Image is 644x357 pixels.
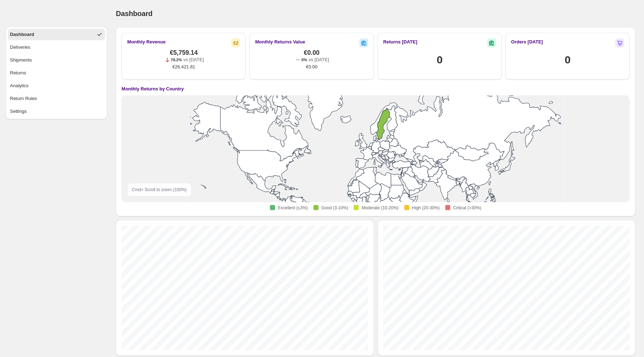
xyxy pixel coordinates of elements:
div: Dashboard [10,31,34,38]
h2: Monthly Returns Value [255,38,305,46]
div: Return Rules [10,95,37,102]
span: €0.00 [304,49,320,56]
button: Returns [8,67,105,79]
button: Analytics [8,80,105,91]
div: Returns [10,69,26,77]
span: Dashboard [116,10,152,17]
span: 78.2% [171,58,182,62]
span: €5,759.14 [170,49,198,56]
div: Settings [10,108,27,115]
p: vs [DATE] [183,56,204,63]
span: Excellent (≤3%) [278,205,308,211]
h1: 0 [437,53,442,67]
button: Shipments [8,54,105,66]
h4: Monthly Returns by Country [121,85,184,93]
span: Critical (>30%) [453,205,481,211]
h2: Returns [DATE] [383,38,417,46]
div: Deliveries [10,44,30,51]
span: High (20-30%) [412,205,440,211]
span: €0.00 [306,63,317,70]
button: Settings [8,106,105,117]
span: Good (3-10%) [321,205,348,211]
span: 0% [301,58,307,62]
span: €26,421.81 [172,63,195,70]
p: vs [DATE] [308,56,329,63]
h2: Monthly Revenue [127,38,166,46]
button: Deliveries [8,42,105,53]
h1: 0 [565,53,570,67]
div: Cmd + Scroll to zoom ( 100 %) [127,183,191,196]
h2: Orders [DATE] [511,38,543,46]
div: Analytics [10,82,28,89]
div: Shipments [10,57,32,64]
button: Return Rules [8,93,105,104]
span: Moderate (10-20%) [362,205,398,211]
button: Dashboard [8,29,105,40]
